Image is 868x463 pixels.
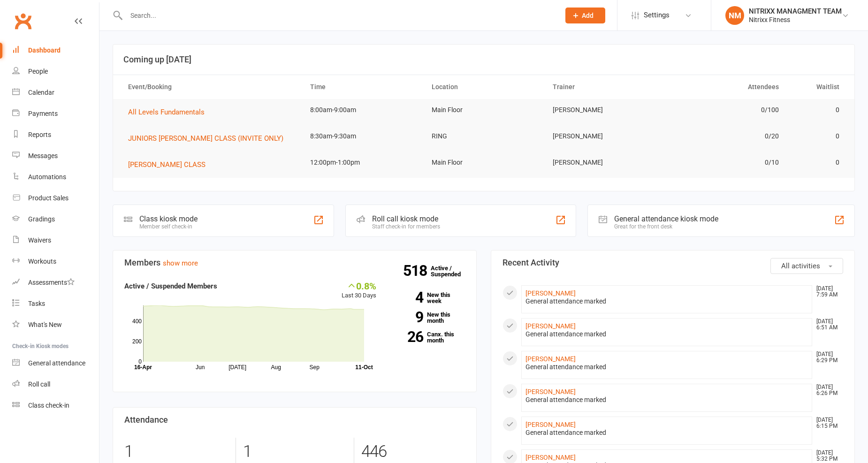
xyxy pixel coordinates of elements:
[390,310,423,324] strong: 9
[390,311,465,324] a: 9New this month
[124,258,465,267] h3: Members
[423,99,545,121] td: Main Floor
[28,215,55,223] div: Gradings
[123,9,553,22] input: Search...
[28,236,51,244] div: Waivers
[666,75,787,99] th: Attendees
[525,429,808,437] div: General attendance marked
[749,15,842,24] div: Nitrixx Fitness
[614,214,718,223] div: General attendance kiosk mode
[139,223,198,230] div: Member self check-in
[28,110,58,117] div: Payments
[128,106,211,118] button: All Levels Fundamentals
[666,125,787,147] td: 0/20
[525,388,576,395] a: [PERSON_NAME]
[812,450,843,462] time: [DATE] 5:32 PM
[525,421,576,428] a: [PERSON_NAME]
[302,99,423,121] td: 8:00am-9:00am
[787,75,848,99] th: Waitlist
[163,259,198,267] a: show more
[12,293,99,314] a: Tasks
[431,258,472,284] a: 518Active / Suspended
[12,103,99,124] a: Payments
[28,321,62,328] div: What's New
[28,359,85,367] div: General attendance
[565,8,605,23] button: Add
[12,40,99,61] a: Dashboard
[812,384,843,396] time: [DATE] 6:26 PM
[128,108,205,116] span: All Levels Fundamentals
[525,289,576,297] a: [PERSON_NAME]
[12,188,99,209] a: Product Sales
[28,152,58,159] div: Messages
[28,46,61,54] div: Dashboard
[128,159,212,170] button: [PERSON_NAME] CLASS
[749,7,842,15] div: NITRIXX MANAGMENT TEAM
[812,286,843,298] time: [DATE] 7:59 AM
[12,374,99,395] a: Roll call
[12,395,99,416] a: Class kiosk mode
[644,5,670,26] span: Settings
[423,152,545,174] td: Main Floor
[525,330,808,338] div: General attendance marked
[124,415,465,425] h3: Attendance
[12,82,99,103] a: Calendar
[544,125,666,147] td: [PERSON_NAME]
[128,133,290,144] button: JUNIORS [PERSON_NAME] CLASS (INVITE ONLY)
[725,6,744,25] div: NM
[12,230,99,251] a: Waivers
[770,258,843,274] button: All activities
[12,124,99,145] a: Reports
[423,125,545,147] td: RING
[12,272,99,293] a: Assessments
[28,68,48,75] div: People
[582,12,594,19] span: Add
[28,279,75,286] div: Assessments
[544,152,666,174] td: [PERSON_NAME]
[120,75,302,99] th: Event/Booking
[302,75,423,99] th: Time
[787,125,848,147] td: 0
[666,99,787,121] td: 0/100
[128,134,283,143] span: JUNIORS [PERSON_NAME] CLASS (INVITE ONLY)
[812,417,843,429] time: [DATE] 6:15 PM
[525,297,808,305] div: General attendance marked
[342,281,376,291] div: 0.8%
[28,194,69,202] div: Product Sales
[614,223,718,230] div: Great for the front desk
[139,214,198,223] div: Class kiosk mode
[372,223,440,230] div: Staff check-in for members
[302,125,423,147] td: 8:30am-9:30am
[12,209,99,230] a: Gradings
[128,160,206,169] span: [PERSON_NAME] CLASS
[525,355,576,363] a: [PERSON_NAME]
[390,290,423,304] strong: 4
[28,300,45,307] div: Tasks
[12,314,99,335] a: What's New
[390,331,465,343] a: 26Canx. this month
[123,55,844,64] h3: Coming up [DATE]
[525,363,808,371] div: General attendance marked
[812,319,843,331] time: [DATE] 6:51 AM
[525,322,576,330] a: [PERSON_NAME]
[28,89,54,96] div: Calendar
[787,99,848,121] td: 0
[28,402,69,409] div: Class check-in
[12,145,99,167] a: Messages
[390,292,465,304] a: 4New this week
[666,152,787,174] td: 0/10
[28,380,50,388] div: Roll call
[28,131,51,138] div: Reports
[787,152,848,174] td: 0
[12,61,99,82] a: People
[390,330,423,344] strong: 26
[12,251,99,272] a: Workouts
[503,258,843,267] h3: Recent Activity
[124,282,217,290] strong: Active / Suspended Members
[403,264,431,278] strong: 518
[302,152,423,174] td: 12:00pm-1:00pm
[28,258,56,265] div: Workouts
[544,75,666,99] th: Trainer
[372,214,440,223] div: Roll call kiosk mode
[525,454,576,461] a: [PERSON_NAME]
